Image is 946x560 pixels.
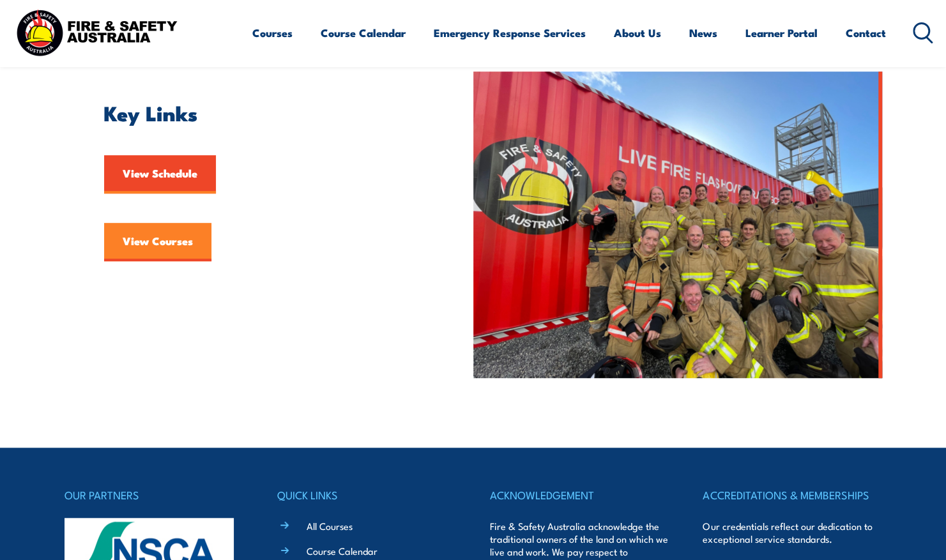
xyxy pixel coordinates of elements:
[689,16,717,50] a: News
[490,486,669,504] h4: ACKNOWLEDGEMENT
[307,544,378,557] a: Course Calendar
[703,520,881,545] p: Our credentials reflect our dedication to exceptional service standards.
[434,16,586,50] a: Emergency Response Services
[307,519,353,533] a: All Courses
[745,16,818,50] a: Learner Portal
[614,16,661,50] a: About Us
[846,16,886,50] a: Contact
[252,16,293,50] a: Courses
[321,16,406,50] a: Course Calendar
[277,486,456,504] h4: QUICK LINKS
[703,486,881,504] h4: ACCREDITATIONS & MEMBERSHIPS
[473,72,882,378] img: FSA People – Team photo aug 2023
[65,486,243,504] h4: OUR PARTNERS
[104,223,211,261] a: View Courses
[104,103,454,121] h2: Key Links
[104,155,216,193] a: View Schedule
